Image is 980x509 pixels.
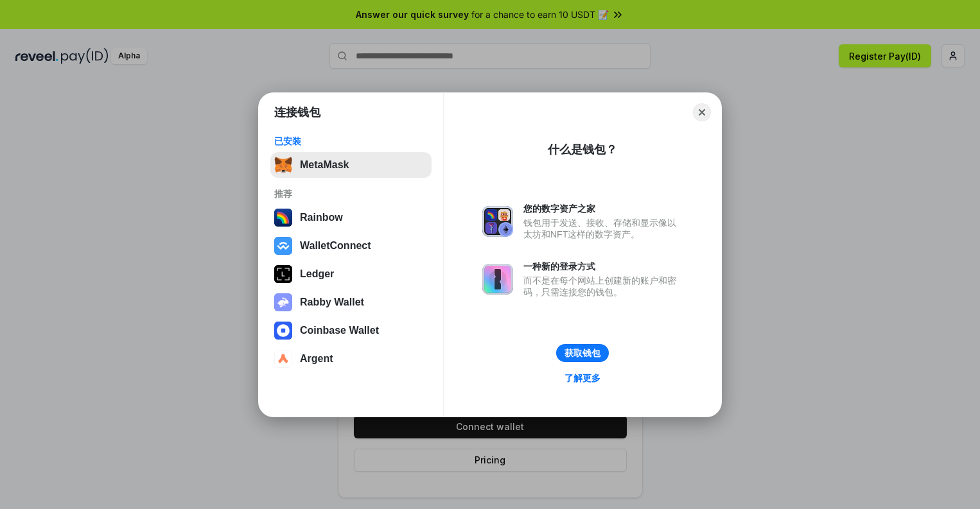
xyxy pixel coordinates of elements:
img: svg+xml,%3Csvg%20width%3D%2228%22%20height%3D%2228%22%20viewBox%3D%220%200%2028%2028%22%20fill%3D... [274,350,292,368]
img: svg+xml,%3Csvg%20xmlns%3D%22http%3A%2F%2Fwww.w3.org%2F2000%2Fsvg%22%20fill%3D%22none%22%20viewBox... [482,264,513,295]
div: Argent [300,353,333,365]
div: 钱包用于发送、接收、存储和显示像以太坊和NFT这样的数字资产。 [523,217,683,240]
div: 已安装 [274,135,428,147]
a: 了解更多 [557,370,608,386]
div: 推荐 [274,188,428,200]
div: Ledger [300,268,334,280]
div: 您的数字资产之家 [523,203,683,214]
img: svg+xml,%3Csvg%20width%3D%2228%22%20height%3D%2228%22%20viewBox%3D%220%200%2028%2028%22%20fill%3D... [274,237,292,255]
button: 获取钱包 [556,344,609,362]
img: svg+xml,%3Csvg%20xmlns%3D%22http%3A%2F%2Fwww.w3.org%2F2000%2Fsvg%22%20fill%3D%22none%22%20viewBox... [274,293,292,311]
button: Close [693,103,711,121]
button: Ledger [270,261,432,287]
div: MetaMask [300,159,349,171]
button: Rabby Wallet [270,289,432,315]
div: Coinbase Wallet [300,325,379,336]
img: svg+xml,%3Csvg%20width%3D%2228%22%20height%3D%2228%22%20viewBox%3D%220%200%2028%2028%22%20fill%3D... [274,322,292,340]
img: svg+xml,%3Csvg%20fill%3D%22none%22%20height%3D%2233%22%20viewBox%3D%220%200%2035%2033%22%20width%... [274,156,292,174]
button: Coinbase Wallet [270,318,432,343]
div: WalletConnect [300,240,371,252]
div: 一种新的登录方式 [523,261,683,272]
img: svg+xml,%3Csvg%20xmlns%3D%22http%3A%2F%2Fwww.w3.org%2F2000%2Fsvg%22%20fill%3D%22none%22%20viewBox... [482,206,513,237]
div: Rabby Wallet [300,297,364,308]
img: svg+xml,%3Csvg%20width%3D%22120%22%20height%3D%22120%22%20viewBox%3D%220%200%20120%20120%22%20fil... [274,209,292,227]
button: Rainbow [270,205,432,230]
h1: 连接钱包 [274,105,320,120]
div: 什么是钱包？ [548,142,617,157]
div: Rainbow [300,212,343,223]
div: 而不是在每个网站上创建新的账户和密码，只需连接您的钱包。 [523,275,683,298]
img: svg+xml,%3Csvg%20xmlns%3D%22http%3A%2F%2Fwww.w3.org%2F2000%2Fsvg%22%20width%3D%2228%22%20height%3... [274,265,292,283]
button: WalletConnect [270,233,432,259]
div: 了解更多 [564,372,600,384]
button: MetaMask [270,152,432,178]
button: Argent [270,346,432,372]
div: 获取钱包 [564,347,600,359]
